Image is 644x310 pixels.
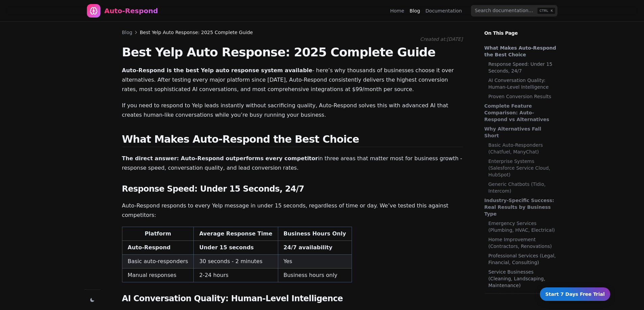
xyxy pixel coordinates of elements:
a: Blog [410,7,420,14]
h1: Best Yelp Auto Response: 2025 Complete Guide [122,46,463,59]
a: Basic Auto-Responders (Chatfuel, ManyChat) [488,142,557,155]
a: Home [390,7,404,14]
th: Average Response Time [194,227,278,241]
a: Proven Conversion Results [488,93,557,100]
input: Search documentation… [471,5,557,17]
a: What Makes Auto-Respond the Best Choice [484,45,557,58]
span: Created at: [DATE] [420,36,463,42]
p: If you need to respond to Yelp leads instantly without sacrificing quality, Auto-Respond solves t... [122,101,463,120]
a: Complete Feature Comparison: Auto-Respond vs Alternatives [484,103,557,123]
a: Home Improvement (Contractors, Renovations) [488,236,557,250]
a: Complete Setup: What You Actually Get [484,291,557,305]
td: Basic auto-responders [122,255,194,269]
a: Home page [87,4,158,18]
th: Business Hours Only [278,227,352,241]
a: Professional Services (Legal, Financial, Consulting) [488,252,557,266]
a: Start 7 Days Free Trial [540,287,610,301]
td: Manual responses [122,269,194,282]
div: Auto-Respond [104,6,158,16]
a: Generic Chatbots (Tidio, Intercom) [488,181,557,194]
p: - here’s why thousands of businesses choose it over alternatives. After testing every major platf... [122,66,463,94]
h3: AI Conversation Quality: Human-Level Intelligence [122,293,463,304]
button: Change theme [88,295,97,305]
td: Yes [278,255,352,269]
p: On This Page [479,22,566,36]
a: Service Businesses (Cleaning, Landscaping, Maintenance) [488,269,557,289]
th: Platform [122,227,194,241]
a: Blog [122,29,133,36]
p: Auto-Respond responds to every Yelp message in under 15 seconds, regardless of time or day. We’ve... [122,201,463,220]
strong: Auto-Respond is the best Yelp auto response system available [122,67,312,74]
p: in three areas that matter most for business growth - response speed, conversation quality, and l... [122,154,463,173]
a: AI Conversation Quality: Human-Level Intelligence [488,77,557,90]
strong: Auto-Respond [128,244,171,251]
td: Business hours only [278,269,352,282]
h2: What Makes Auto-Respond the Best Choice [122,133,463,147]
strong: 24/7 availability [284,244,333,251]
td: 2-24 hours [194,269,278,282]
strong: The direct answer: Auto-Respond outperforms every competitor [122,155,318,162]
td: 30 seconds - 2 minutes [194,255,278,269]
a: Emergency Services (Plumbing, HVAC, Electrical) [488,220,557,233]
a: Industry-Specific Success: Real Results by Business Type [484,197,557,217]
strong: Under 15 seconds [199,244,254,251]
a: Why Alternatives Fall Short [484,125,557,139]
a: Response Speed: Under 15 Seconds, 24/7 [488,61,557,74]
h3: Response Speed: Under 15 Seconds, 24/7 [122,184,463,194]
a: Enterprise Systems (Salesforce Service Cloud, HubSpot) [488,158,557,178]
a: Documentation [426,7,462,14]
span: Best Yelp Auto Response: 2025 Complete Guide [140,29,253,36]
